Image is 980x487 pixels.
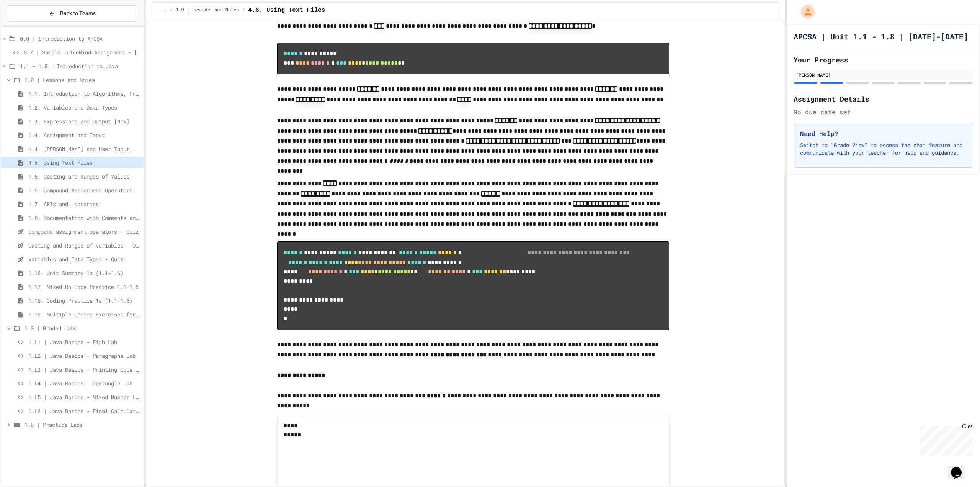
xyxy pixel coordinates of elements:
[28,269,140,277] span: 1.16. Unit Summary 1a (1.1-1.6)
[7,5,137,22] button: Back to Teams
[28,214,140,222] span: 1.8. Documentation with Comments and Preconditions
[28,145,140,153] span: 1.4. [PERSON_NAME] and User Input
[28,297,140,305] span: 1.18. Coding Practice 1a (1.1-1.6)
[20,34,140,43] span: 0.0 | Introduction to APCSA
[916,423,972,456] iframe: chat widget
[3,3,53,49] div: Chat with us now!Close
[28,103,140,112] span: 1.2. Variables and Data Types
[28,228,140,236] span: Compound assignment operators - Quiz
[28,159,140,167] span: 4.6. Using Text Files
[794,31,968,42] h1: APCSA | Unit 1.1 - 1.8 | [DATE]-[DATE]
[242,7,245,13] span: /
[794,93,973,104] h2: Assignment Details
[28,200,140,208] span: 1.7. APIs and Libraries
[28,310,140,318] span: 1.19. Multiple Choice Exercises for Unit 1a (1.1-1.6)
[60,10,96,18] span: Back to Teams
[28,283,140,291] span: 1.17. Mixed Up Code Practice 1.1-1.6
[24,324,140,332] span: 1.0 | Graded Labs
[20,62,140,70] span: 1.1 - 1.8 | Introduction to Java
[28,131,140,139] span: 1.4. Assignment and Input
[28,379,140,387] span: 1.L4 | Java Basics - Rectangle Lab
[794,107,973,116] div: No due date set
[28,255,140,263] span: Variables and Data Types - Quiz
[794,54,973,65] h2: Your Progress
[28,407,140,415] span: 1.L6 | Java Basics - Final Calculator Lab
[800,141,967,157] p: Switch to "Grade View" to access the chat feature and communicate with your teacher for help and ...
[28,338,140,346] span: 1.L1 | Java Basics - Fish Lab
[28,366,140,374] span: 1.L3 | Java Basics - Printing Code Lab
[28,241,140,249] span: Casting and Ranges of variables - Quiz
[948,456,972,479] iframe: chat widget
[24,76,140,84] span: 1.0 | Lessons and Notes
[248,6,325,15] span: 4.6. Using Text Files
[793,3,817,21] div: My Account
[24,421,140,429] span: 1.0 | Practice Labs
[800,129,967,138] h3: Need Help?
[28,90,140,98] span: 1.1. Introduction to Algorithms, Programming, and Compilers
[28,172,140,180] span: 1.5. Casting and Ranges of Values
[176,7,239,13] span: 1.0 | Lessons and Notes
[28,117,140,125] span: 1.3. Expressions and Output [New]
[28,393,140,401] span: 1.L5 | Java Basics - Mixed Number Lab
[158,7,167,13] span: ...
[796,71,971,78] div: [PERSON_NAME]
[24,48,140,56] span: 0.7 | Sample JuiceMind Assignment - [GEOGRAPHIC_DATA]
[170,7,173,13] span: /
[28,186,140,194] span: 1.6. Compound Assignment Operators
[28,352,140,360] span: 1.L2 | Java Basics - Paragraphs Lab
